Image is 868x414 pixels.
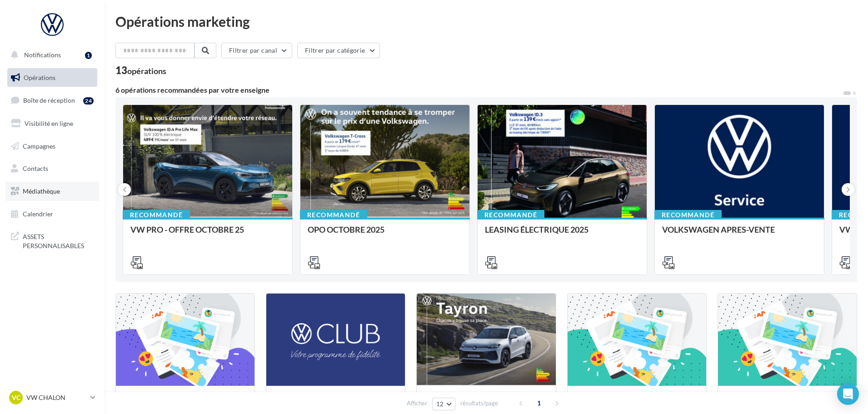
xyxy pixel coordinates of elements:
div: OPO OCTOBRE 2025 [308,225,462,243]
span: Afficher [407,399,427,408]
span: résultats/page [460,399,498,408]
div: 6 opérations recommandées par votre enseigne [115,86,843,94]
span: Notifications [24,51,61,59]
span: ASSETS PERSONNALISABLES [23,230,94,250]
span: 12 [436,400,444,408]
button: Filtrer par canal [221,43,292,58]
span: Médiathèque [23,187,60,195]
span: 1 [532,396,546,410]
span: Boîte de réception [23,96,75,104]
button: Notifications 1 [5,45,95,65]
div: Open Intercom Messenger [837,383,859,405]
a: Opérations [5,68,99,87]
div: Recommandé [300,210,367,220]
span: VC [12,393,20,402]
div: opérations [127,67,166,75]
span: Calendrier [23,210,53,218]
a: Médiathèque [5,182,99,201]
a: Campagnes [5,137,99,156]
button: Filtrer par catégorie [297,43,380,58]
div: 1 [85,52,92,59]
a: Boîte de réception24 [5,90,99,110]
div: Recommandé [123,210,190,220]
span: Contacts [23,165,48,172]
span: Opérations [24,74,55,81]
div: VW PRO - OFFRE OCTOBRE 25 [130,225,285,243]
p: VW CHALON [26,393,87,402]
div: Recommandé [477,210,544,220]
span: Campagnes [23,142,55,150]
a: Visibilité en ligne [5,114,99,133]
a: ASSETS PERSONNALISABLES [5,227,99,254]
button: 12 [432,398,455,410]
div: Recommandé [654,210,722,220]
div: LEASING ÉLECTRIQUE 2025 [485,225,639,243]
div: 13 [115,65,166,75]
div: Opérations marketing [115,15,857,28]
div: 24 [83,97,94,105]
a: Contacts [5,159,99,178]
div: VOLKSWAGEN APRES-VENTE [662,225,817,243]
span: Visibilité en ligne [25,120,73,127]
a: Calendrier [5,205,99,224]
a: VC VW CHALON [7,389,97,406]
